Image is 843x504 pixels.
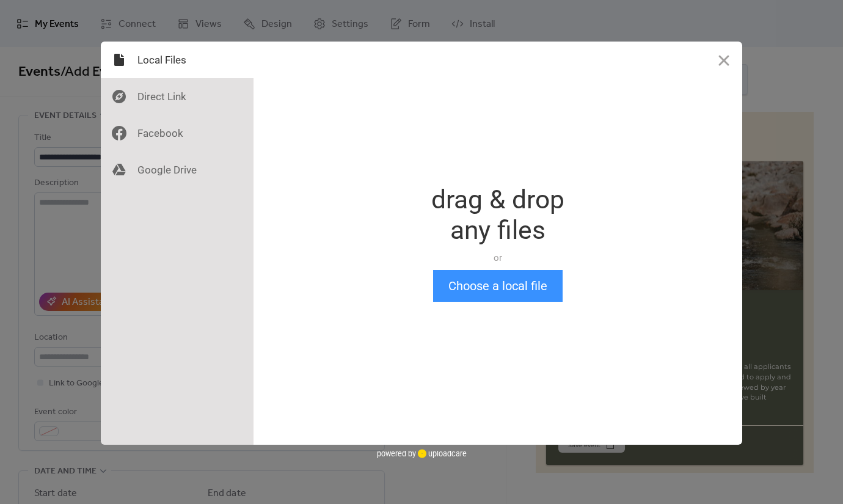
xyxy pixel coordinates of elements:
[101,115,254,152] div: Facebook
[431,184,564,246] div: drag & drop any files
[101,42,254,78] div: Local Files
[377,445,467,463] div: powered by
[101,78,254,115] div: Direct Link
[416,449,467,458] a: uploadcare
[433,270,563,302] button: Choose a local file
[706,42,742,78] button: Close
[101,152,254,188] div: Google Drive
[431,252,564,264] div: or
